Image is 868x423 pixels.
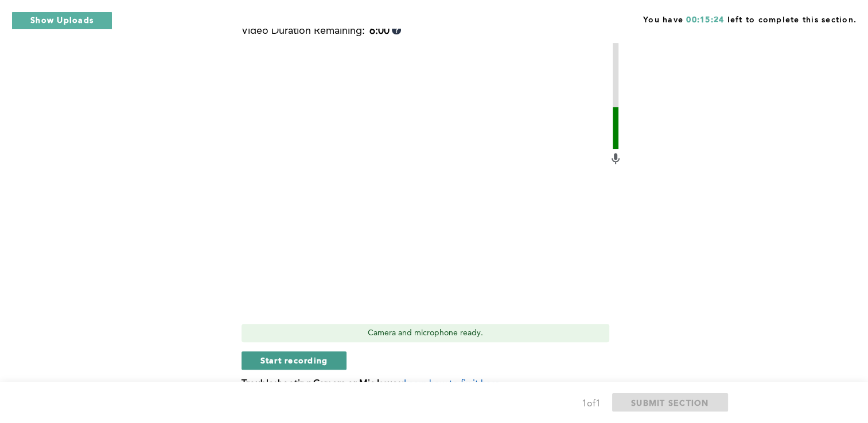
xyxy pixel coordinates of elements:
[242,379,404,389] b: Troubleshooting Camera or Mic Issues:
[612,393,728,412] button: SUBMIT SECTION
[631,397,709,408] span: SUBMIT SECTION
[582,396,601,412] div: 1 of 1
[242,25,401,37] div: Video Duration Remaining:
[404,379,502,389] span: Learn how to fix it here.
[11,11,112,30] button: Show Uploads
[369,25,390,37] b: 6:00
[643,11,857,26] span: You have left to complete this section.
[242,351,347,370] button: Start recording
[260,355,328,366] span: Start recording
[686,16,724,24] span: 00:15:24
[242,324,609,342] div: Camera and microphone ready.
